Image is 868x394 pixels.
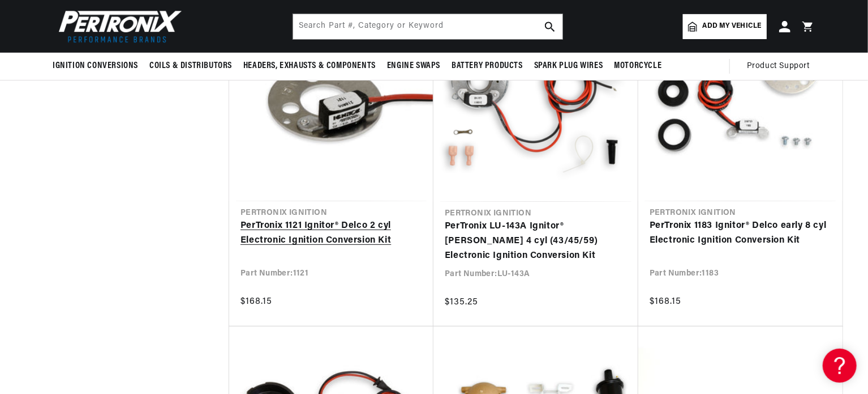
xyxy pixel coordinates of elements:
a: Add my vehicle [683,14,767,39]
span: Product Support [747,60,810,73]
input: Search Part #, Category or Keyword [293,14,562,39]
summary: Engine Swaps [381,53,446,79]
a: PerTronix LU-143A Ignitor® [PERSON_NAME] 4 cyl (43/45/59) Electronic Ignition Conversion Kit [445,219,627,263]
span: Coils & Distributors [149,60,232,72]
summary: Motorcycle [608,53,667,79]
summary: Spark Plug Wires [528,53,609,79]
summary: Coils & Distributors [144,53,238,79]
span: Spark Plug Wires [534,60,603,72]
span: Add my vehicle [703,21,762,32]
span: Ignition Conversions [53,60,138,72]
img: Pertronix [53,7,183,46]
button: search button [538,14,562,39]
summary: Battery Products [446,53,528,79]
a: PerTronix 1121 Ignitor® Delco 2 cyl Electronic Ignition Conversion Kit [240,219,422,248]
span: Headers, Exhausts & Components [243,60,376,72]
span: Motorcycle [614,60,661,72]
span: Engine Swaps [387,60,440,72]
span: Battery Products [452,60,523,72]
summary: Headers, Exhausts & Components [238,53,381,79]
a: PerTronix 1183 Ignitor® Delco early 8 cyl Electronic Ignition Conversion Kit [650,219,831,248]
summary: Ignition Conversions [53,53,144,79]
summary: Product Support [747,53,815,80]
